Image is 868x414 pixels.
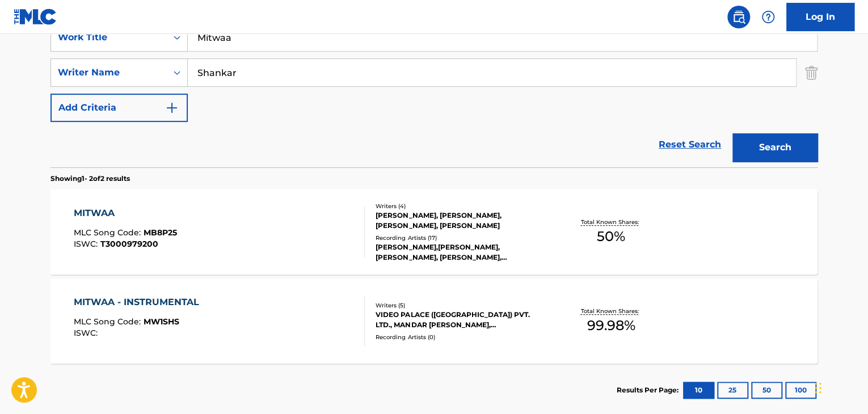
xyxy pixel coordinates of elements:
img: 9d2ae6d4665cec9f34b9.svg [165,101,179,115]
a: Public Search [727,6,750,28]
img: MLC Logo [14,9,57,25]
a: MITWAAMLC Song Code:MB8P25ISWC:T3000979200Writers (4)[PERSON_NAME], [PERSON_NAME], [PERSON_NAME],... [50,189,818,274]
span: ISWC : [74,239,100,249]
p: Results Per Page: [617,385,681,395]
a: Log In [786,3,854,31]
a: Reset Search [653,132,727,157]
form: Search Form [50,23,818,167]
button: 50 [751,382,782,399]
span: MLC Song Code : [74,227,144,238]
img: help [761,10,775,24]
p: Showing 1 - 2 of 2 results [50,174,130,184]
div: VIDEO PALACE ([GEOGRAPHIC_DATA]) PVT. LTD., MANDAR [PERSON_NAME], [PERSON_NAME], [PERSON_NAME], [... [376,310,547,330]
div: Work Title [58,31,160,44]
div: Recording Artists ( 0 ) [376,333,547,341]
button: Search [732,133,818,162]
button: Add Criteria [50,94,188,122]
button: 100 [785,382,816,399]
img: Delete Criterion [805,58,818,87]
span: T3000979200 [100,239,158,249]
button: 10 [683,382,714,399]
div: MITWAA - INSTRUMENTAL [74,295,205,309]
button: 25 [717,382,748,399]
div: MITWAA [74,206,177,220]
span: MB8P25 [144,227,177,238]
div: Writer Name [58,66,160,79]
iframe: Chat Widget [811,360,868,414]
p: Total Known Shares: [580,307,641,315]
span: 50 % [597,226,625,247]
div: Writers ( 4 ) [376,202,547,210]
div: Writers ( 5 ) [376,301,547,310]
div: [PERSON_NAME],[PERSON_NAME], [PERSON_NAME], [PERSON_NAME], [PERSON_NAME], [PERSON_NAME], [PERSON_... [376,242,547,263]
div: [PERSON_NAME], [PERSON_NAME], [PERSON_NAME], [PERSON_NAME] [376,210,547,231]
span: MW1SHS [144,316,179,327]
span: 99.98 % [587,315,635,336]
img: search [732,10,745,24]
a: MITWAA - INSTRUMENTALMLC Song Code:MW1SHSISWC:Writers (5)VIDEO PALACE ([GEOGRAPHIC_DATA]) PVT. LT... [50,278,818,364]
div: Help [757,6,779,28]
span: MLC Song Code : [74,316,144,327]
div: Drag [815,371,821,405]
p: Total Known Shares: [580,218,641,226]
div: Recording Artists ( 17 ) [376,234,547,242]
span: ISWC : [74,328,100,338]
